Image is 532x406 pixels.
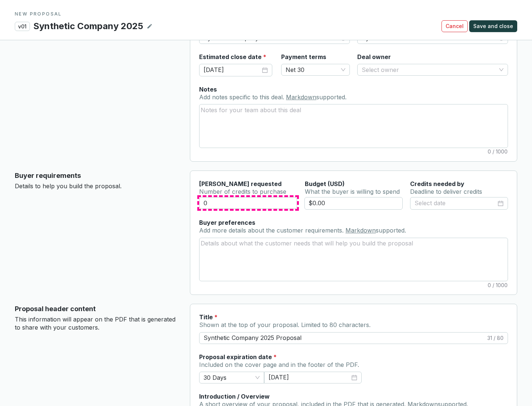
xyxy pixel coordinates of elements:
input: Select date [269,373,350,382]
span: Net 30 [286,64,345,75]
span: Number of credits to purchase [199,188,286,195]
span: Add more details about the customer requirements. [199,227,345,234]
span: Included on the cover page and in the footer of the PDF. [199,361,359,368]
input: Select date [415,199,496,208]
label: Title [199,313,218,321]
p: This information will appear on the PDF that is generated to share with your customers. [15,316,178,331]
button: Cancel [441,20,468,32]
p: Proposal header content [15,304,178,314]
a: Markdown [345,227,376,234]
p: Details to help you build the proposal. [15,182,178,190]
label: Deal owner [357,53,391,61]
span: Save and close [473,23,513,30]
span: 30 Days [204,372,260,383]
span: Deadline to deliver credits [410,188,482,195]
span: Budget (USD) [305,180,345,187]
label: Payment terms [281,53,326,61]
button: Save and close [469,20,517,32]
span: What the buyer is willing to spend [305,188,400,195]
label: Credits needed by [410,180,464,188]
input: Select date [204,65,260,75]
span: 31 / 80 [487,334,504,342]
label: [PERSON_NAME] requested [199,180,282,188]
span: supported. [376,227,406,234]
label: Notes [199,85,217,93]
p: Buyer requirements [15,171,178,181]
label: Buyer preferences [199,219,255,227]
span: Add notes specific to this deal. [199,93,286,101]
p: Synthetic Company 2025 [33,20,144,32]
p: NEW PROPOSAL [15,11,517,17]
label: Introduction / Overview [199,392,270,400]
label: Estimated close date [199,53,266,61]
span: supported. [316,93,347,101]
span: Cancel [446,23,464,30]
a: Markdown [286,93,316,101]
span: Shown at the top of your proposal. Limited to 80 characters. [199,321,371,328]
label: Proposal expiration date [199,353,277,361]
p: v01 [15,22,30,31]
